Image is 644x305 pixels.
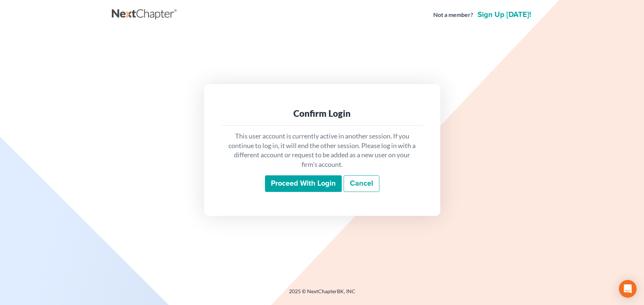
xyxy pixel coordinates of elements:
div: 2025 © NextChapterBK, INC [112,288,533,301]
p: This user account is currently active in another session. If you continue to log in, it will end ... [228,132,417,169]
div: Open Intercom Messenger [619,280,637,298]
strong: Not a member? [433,11,473,19]
a: Cancel [344,175,379,192]
a: Sign up [DATE]! [476,11,533,18]
input: Proceed with login [265,175,342,192]
div: Confirm Login [228,108,417,119]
